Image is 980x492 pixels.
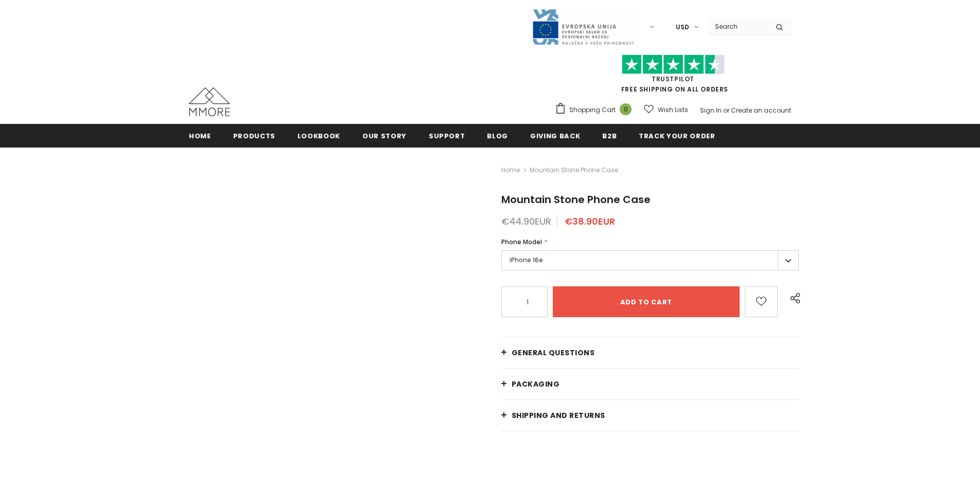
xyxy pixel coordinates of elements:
span: Wish Lists [658,105,688,115]
span: Lookbook [297,131,340,141]
span: Shipping and returns [512,410,605,421]
a: Lookbook [297,124,340,147]
span: Blog [487,131,508,141]
span: support [429,131,465,141]
span: PACKAGING [512,379,560,389]
span: General Questions [512,348,595,358]
span: Shopping Cart [569,105,616,115]
a: Trustpilot [652,75,694,83]
a: Our Story [362,124,407,147]
span: €38.90EUR [565,215,615,228]
a: B2B [602,124,617,147]
span: Phone Model [501,238,542,246]
span: Mountain Stone Phone Case [530,164,618,176]
a: General Questions [501,337,799,368]
a: Sign In [700,106,722,115]
span: Mountain Stone Phone Case [501,192,651,207]
span: €44.90EUR [501,215,551,228]
a: Blog [487,124,508,147]
a: Track your order [639,124,715,147]
span: or [723,106,729,115]
a: support [429,124,465,147]
span: Products [233,131,275,141]
img: Javni Razpis [532,8,635,46]
a: Shopping Cart 0 [555,102,637,118]
img: MMORE Cases [189,87,230,116]
a: Shipping and returns [501,400,799,431]
a: Javni Razpis [532,22,635,31]
img: Trust Pilot Stars [622,54,725,75]
span: Home [189,131,211,141]
a: PACKAGING [501,369,799,399]
a: Products [233,124,275,147]
span: USD [676,22,689,32]
span: Track your order [639,131,715,141]
a: Home [501,164,520,176]
a: Home [189,124,211,147]
span: B2B [602,131,617,141]
span: FREE SHIPPING ON ALL ORDERS [555,59,791,94]
a: Create an account [731,106,791,115]
span: 0 [620,103,632,115]
label: iPhone 16e [501,250,799,270]
input: Add to cart [553,286,740,317]
input: Search Site [709,19,768,34]
span: Our Story [362,131,407,141]
span: Giving back [530,131,580,141]
a: Wish Lists [644,101,688,119]
a: Giving back [530,124,580,147]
